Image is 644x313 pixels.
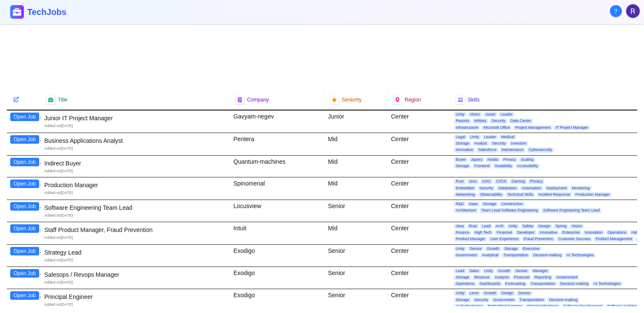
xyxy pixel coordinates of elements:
span: Construction [500,202,525,206]
span: Linux [468,291,481,296]
span: Deployment [545,186,569,191]
span: Sensor [517,291,532,296]
button: Open Job [10,113,39,121]
span: Executive [521,246,541,251]
div: Center [388,133,451,155]
span: Military [473,119,489,123]
span: Storage [503,246,520,251]
div: Added on [DATE] [44,213,227,218]
span: Storage [454,275,471,280]
span: Unity [469,135,481,139]
span: Leader [483,135,498,139]
div: Pentera [230,133,325,155]
span: Forecasting [504,281,527,286]
span: Software Engineering Team Lead [541,208,601,213]
span: Transportation [502,253,530,258]
div: Added on [DATE] [44,280,227,285]
span: Enterprise [561,230,581,235]
span: Safety [521,224,535,229]
span: Lead [454,269,466,273]
span: Sensor [514,269,529,273]
span: Unity [483,269,495,273]
h1: TechJobs [27,6,165,18]
div: Center [388,245,451,267]
span: Jquery [469,157,484,162]
div: Salesops / Revops Manager [44,270,227,279]
span: Networking [454,192,477,197]
span: Growth [485,246,501,251]
span: R&D [454,202,466,206]
button: Open Job [10,202,39,211]
span: Storage [454,141,471,146]
div: Added on [DATE] [44,302,227,307]
span: Monitoring [570,186,592,191]
span: Fraud Prevention [522,237,555,241]
span: Innovative [454,148,475,152]
span: Analyst [473,141,489,146]
div: Senior [325,245,388,267]
span: Junior [483,112,497,117]
span: Nvidia [486,157,500,162]
span: Dashboards [478,281,502,286]
span: Financial [512,275,531,280]
span: Maintenance [500,148,526,152]
div: Locusview [230,200,325,222]
span: Databases [497,186,518,191]
button: User menu [625,3,641,19]
div: Center [388,267,451,289]
span: Growth [482,291,498,296]
div: Software Engineering Team Lead [44,203,227,212]
span: Investors [509,141,529,146]
span: Sales [468,269,481,273]
span: Java [454,224,466,229]
span: Product Management [594,237,634,241]
span: Observability [478,192,504,197]
span: User Experience [489,237,520,241]
button: Open Job [10,269,39,278]
span: Operations [454,281,476,286]
span: Revenue [473,275,492,280]
span: AI Technologies [565,253,595,258]
span: Vision [570,224,584,229]
span: Rust [467,224,479,229]
div: Center [388,110,451,133]
span: - find your dream job under the radar [68,9,165,15]
span: Reporting [533,275,553,280]
div: Center [388,156,451,177]
div: Center [388,222,451,244]
span: Storage [454,298,471,302]
span: Gaming [510,179,527,184]
span: Lead [480,224,492,229]
div: Mid [325,177,388,200]
div: 2,191 results [585,36,637,49]
span: Government [492,298,516,302]
span: CI/CD [494,179,509,184]
span: Buyer [454,157,468,162]
span: Transportation [529,281,557,286]
span: Customer Success [557,237,592,241]
span: Incident Response [537,192,572,197]
div: Added on [DATE] [44,235,227,241]
div: Mid [325,133,388,155]
div: Senior [325,200,388,222]
button: Show search tips [565,37,573,45]
span: Storage [481,202,498,206]
span: Principal Engineer [526,304,560,309]
span: Arch [494,224,506,229]
span: Unity [454,112,466,117]
span: Embedded [454,186,476,191]
span: Operations [606,230,628,235]
span: Data Center [509,119,533,123]
span: Spring [554,224,568,229]
button: Open Job [10,291,39,300]
div: Center [388,289,451,311]
span: Growth [496,269,512,273]
span: Frontend [473,164,492,168]
span: Finance [454,230,471,235]
div: Gavyam-negev [230,110,325,133]
span: Sensor [468,246,484,251]
span: Design [500,291,515,296]
div: Staff Product Manager, Fraud Prevention [44,226,227,234]
button: About Techjobs [610,5,622,17]
span: Analysis [493,275,511,280]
